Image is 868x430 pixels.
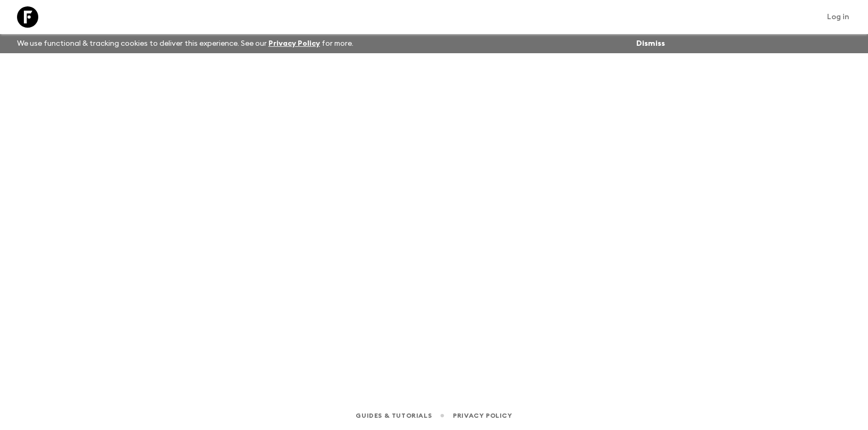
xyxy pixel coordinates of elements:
a: Guides & Tutorials [356,410,432,421]
a: Log in [821,10,855,24]
p: We use functional & tracking cookies to deliver this experience. See our for more. [13,34,358,53]
button: Dismiss [634,36,668,51]
a: Privacy Policy [453,410,512,421]
a: Privacy Policy [268,40,320,47]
